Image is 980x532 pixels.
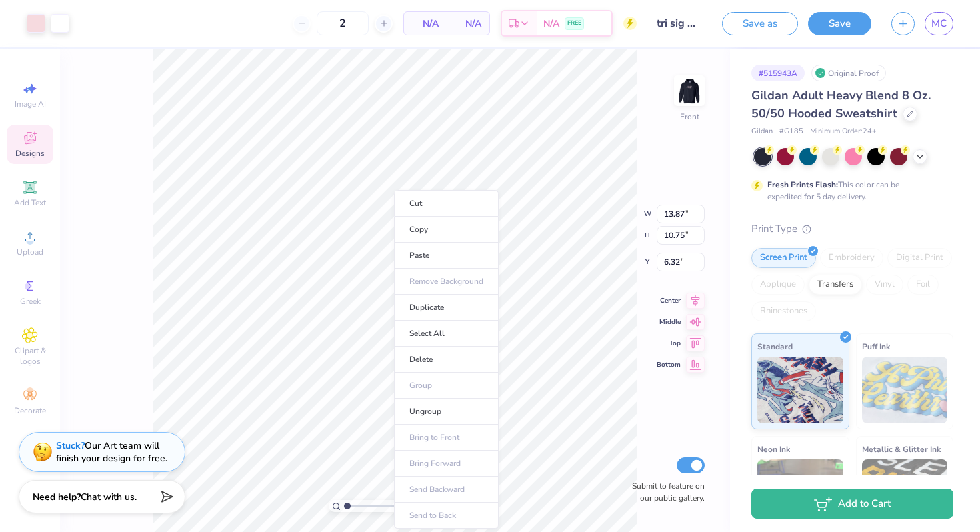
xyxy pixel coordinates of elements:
[15,99,46,109] span: Image AI
[394,347,499,373] li: Delete
[757,442,790,456] span: Neon Ink
[14,405,46,416] span: Decorate
[810,126,877,137] span: Minimum Order: 24 +
[20,296,41,307] span: Greek
[625,480,705,504] label: Submit to feature on our public gallery.
[757,459,843,526] img: Neon Ink
[862,357,948,423] img: Puff Ink
[751,275,805,295] div: Applique
[751,248,816,268] div: Screen Print
[567,19,581,28] span: FREE
[757,357,843,423] img: Standard
[862,339,890,353] span: Puff Ink
[33,491,81,503] strong: Need help?
[657,296,681,305] span: Center
[7,345,53,367] span: Clipart & logos
[394,217,499,243] li: Copy
[394,321,499,347] li: Select All
[680,111,699,123] div: Front
[751,221,953,237] div: Print Type
[394,190,499,217] li: Cut
[779,126,803,137] span: # G185
[862,442,941,456] span: Metallic & Glitter Ink
[751,65,805,81] div: # 515943A
[757,339,793,353] span: Standard
[751,489,953,519] button: Add to Cart
[56,439,167,465] div: Our Art team will finish your design for free.
[767,179,931,203] div: This color can be expedited for 5 day delivery.
[907,275,939,295] div: Foil
[925,12,953,35] a: MC
[17,247,43,257] span: Upload
[809,275,862,295] div: Transfers
[820,248,883,268] div: Embroidery
[811,65,886,81] div: Original Proof
[657,360,681,369] span: Bottom
[808,12,871,35] button: Save
[931,16,947,31] span: MC
[394,243,499,269] li: Paste
[543,17,559,31] span: N/A
[657,339,681,348] span: Top
[751,87,931,121] span: Gildan Adult Heavy Blend 8 Oz. 50/50 Hooded Sweatshirt
[81,491,137,503] span: Chat with us.
[862,459,948,526] img: Metallic & Glitter Ink
[866,275,903,295] div: Vinyl
[14,197,46,208] span: Add Text
[412,17,439,31] span: N/A
[722,12,798,35] button: Save as
[657,317,681,327] span: Middle
[394,295,499,321] li: Duplicate
[56,439,85,452] strong: Stuck?
[15,148,45,159] span: Designs
[767,179,838,190] strong: Fresh Prints Flash:
[887,248,952,268] div: Digital Print
[394,399,499,425] li: Ungroup
[317,11,369,35] input: – –
[455,17,481,31] span: N/A
[647,10,712,37] input: Untitled Design
[751,126,773,137] span: Gildan
[751,301,816,321] div: Rhinestones
[676,77,703,104] img: Front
